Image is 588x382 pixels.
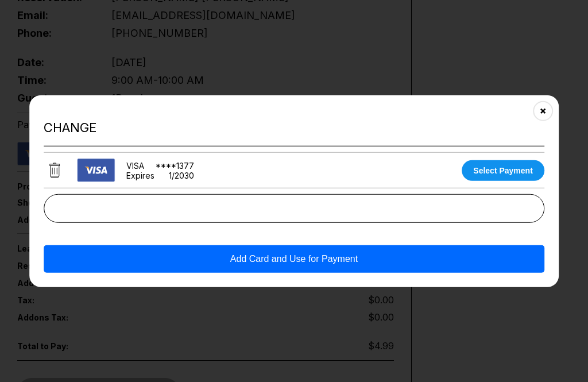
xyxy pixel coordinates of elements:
[44,195,544,222] iframe: Secure Credit Card Form
[169,170,194,180] div: 1 / 2030
[77,159,115,182] img: card
[44,245,544,273] button: Add Card and Use for Payment
[126,170,154,180] div: Expires
[462,160,544,180] button: Select Payment
[529,97,557,125] button: Close
[126,160,144,170] div: VISA
[44,194,544,273] div: Payment form
[44,120,544,136] h2: Change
